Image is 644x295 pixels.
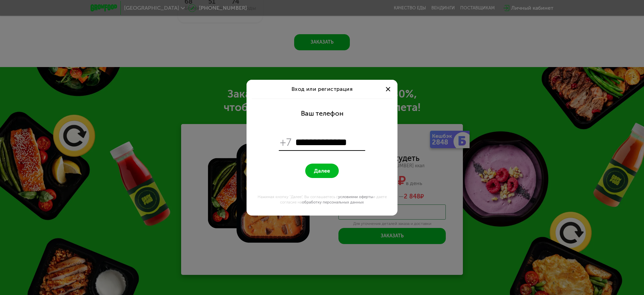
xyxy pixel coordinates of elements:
span: +7 [280,136,292,149]
a: обработку персональных данных [302,200,364,204]
div: Ваш телефон [301,109,343,117]
span: Вход или регистрация [291,86,353,92]
button: Далее [305,164,339,178]
span: Далее [314,168,330,174]
div: Нажимая кнопку "Далее", Вы соглашаетесь с и даете согласие на [251,194,393,205]
a: условиями оферты [338,194,373,199]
